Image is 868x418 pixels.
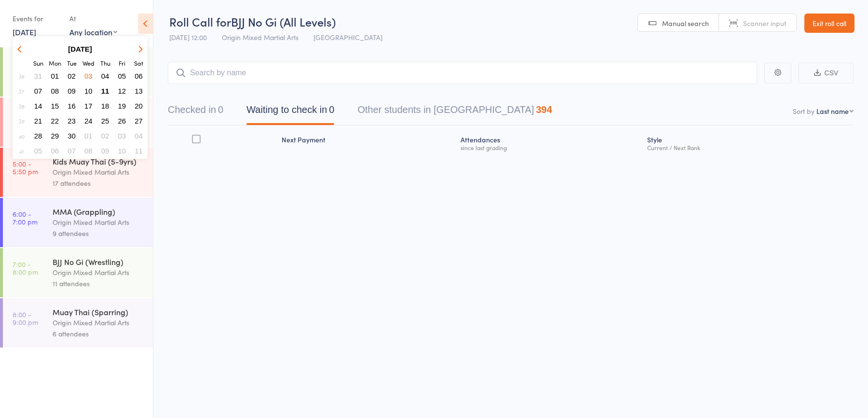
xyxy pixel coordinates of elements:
[135,117,143,125] span: 27
[101,132,109,140] span: 02
[131,114,146,127] button: 27
[118,87,126,95] span: 12
[84,132,93,140] span: 01
[19,147,24,155] em: 41
[115,99,130,112] button: 19
[68,132,76,140] span: 30
[101,117,109,125] span: 25
[118,102,126,110] span: 19
[101,147,109,155] span: 09
[68,87,76,95] span: 09
[536,104,552,115] div: 394
[101,87,109,95] span: 11
[115,70,130,83] button: 05
[81,114,96,127] button: 24
[743,18,787,28] span: Scanner input
[48,114,63,127] button: 22
[53,267,145,278] div: Origin Mixed Martial Arts
[662,18,709,28] span: Manual search
[135,87,143,95] span: 13
[131,99,146,112] button: 20
[169,14,231,29] span: Roll Call for
[68,102,76,110] span: 16
[18,72,24,80] em: 36
[33,59,43,67] small: Sunday
[84,87,93,95] span: 10
[81,84,96,98] button: 10
[115,84,130,98] button: 12
[84,72,93,80] span: 03
[48,129,63,142] button: 29
[329,104,334,115] div: 0
[31,129,46,142] button: 28
[3,47,153,97] a: 6:00 -7:00 amBJJ No Gi (All Levels)Origin Mixed Martial Arts0 attendees
[64,99,79,112] button: 16
[793,106,814,116] label: Sort by
[98,129,113,142] button: 02
[13,310,38,326] time: 8:00 - 9:00 pm
[98,99,113,112] button: 18
[84,117,93,125] span: 24
[53,328,145,339] div: 6 attendees
[3,298,153,348] a: 8:00 -9:00 pmMuay Thai (Sparring)Origin Mixed Martial Arts6 attendees
[31,144,46,157] button: 05
[13,160,38,175] time: 5:00 - 5:50 pm
[18,117,24,125] em: 39
[118,147,126,155] span: 10
[34,87,42,95] span: 07
[34,117,42,125] span: 21
[231,14,336,29] span: BJJ No Gi (All Levels)
[53,167,145,178] div: Origin Mixed Martial Arts
[34,72,42,80] span: 31
[101,72,109,80] span: 04
[100,59,110,67] small: Thursday
[34,147,42,155] span: 05
[64,70,79,83] button: 02
[53,317,145,328] div: Origin Mixed Martial Arts
[51,72,59,80] span: 01
[67,59,77,67] small: Tuesday
[64,144,79,157] button: 07
[18,132,24,140] em: 40
[13,11,60,27] div: Events for
[53,178,145,189] div: 17 attendees
[64,114,79,127] button: 23
[68,45,92,53] strong: [DATE]
[218,104,223,115] div: 0
[98,84,113,98] button: 11
[3,98,153,147] a: 4:00 -4:50 pmKids BJJ (5-9yrs)Origin Mixed Martial Arts16 attendees
[168,62,757,84] input: Search by name
[222,32,298,42] span: Origin Mixed Martial Arts
[118,72,126,80] span: 05
[13,260,38,276] time: 7:00 - 8:00 pm
[643,130,854,155] div: Style
[34,132,42,140] span: 28
[131,144,146,157] button: 11
[98,114,113,127] button: 25
[119,59,125,67] small: Friday
[48,99,63,112] button: 15
[135,102,143,110] span: 20
[49,59,61,67] small: Monday
[51,147,59,155] span: 06
[131,129,146,142] button: 04
[246,99,334,125] button: Waiting to check in0
[313,32,382,42] span: [GEOGRAPHIC_DATA]
[81,144,96,157] button: 08
[135,132,143,140] span: 04
[31,84,46,98] button: 07
[53,256,145,267] div: BJJ No Gi (Wrestling)
[278,130,456,155] div: Next Payment
[81,129,96,142] button: 01
[131,84,146,98] button: 13
[82,59,95,67] small: Wednesday
[81,99,96,112] button: 17
[18,87,24,95] em: 37
[48,84,63,98] button: 08
[53,307,145,317] div: Muay Thai (Sparring)
[53,156,145,167] div: Kids Muay Thai (5-9yrs)
[3,248,153,297] a: 7:00 -8:00 pmBJJ No Gi (Wrestling)Origin Mixed Martial Arts11 attendees
[118,132,126,140] span: 03
[169,32,207,42] span: [DATE] 12:00
[457,130,644,155] div: Atten­dances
